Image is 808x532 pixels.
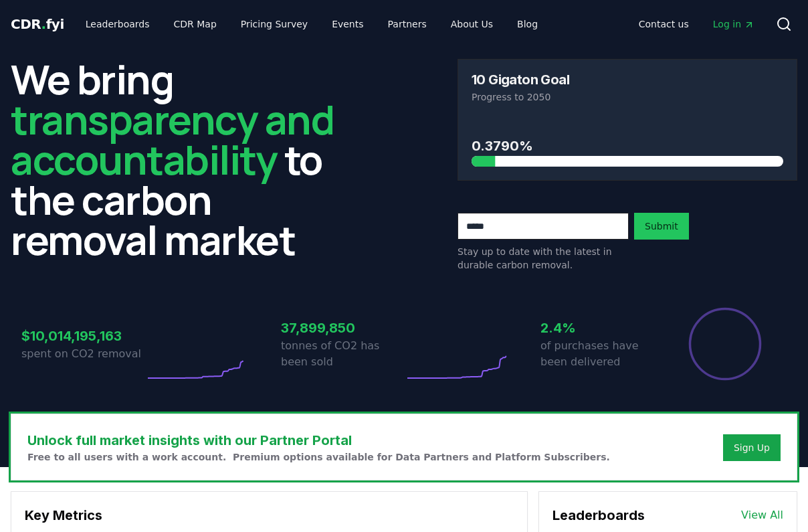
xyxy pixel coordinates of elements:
span: transparency and accountability [11,92,334,187]
p: Stay up to date with the latest in durable carbon removal. [458,245,629,272]
span: Log in [713,17,754,31]
h3: 37,899,850 [281,318,404,338]
a: Blog [506,12,548,36]
nav: Main [628,12,765,36]
div: Percentage of sales delivered [688,306,763,381]
a: Pricing Survey [230,12,318,36]
nav: Main [75,12,548,36]
p: Progress to 2050 [472,90,783,104]
a: Contact us [628,12,700,36]
a: Partners [377,12,437,36]
a: Events [321,12,374,36]
p: tonnes of CO2 has been sold [281,338,404,370]
p: of purchases have been delivered [540,338,664,370]
h3: Unlock full market insights with our Partner Portal [27,430,610,450]
p: spent on CO2 removal [21,346,144,362]
button: Submit [634,213,689,240]
a: Log in [702,12,765,36]
h3: 2.4% [540,318,664,338]
span: . [41,16,46,32]
a: Sign Up [734,441,770,454]
a: CDR Map [163,12,227,36]
a: View All [741,507,783,523]
h2: We bring to the carbon removal market [11,59,350,260]
a: About Us [440,12,504,36]
h3: 10 Gigaton Goal [472,73,569,86]
a: Leaderboards [75,12,161,36]
h3: Key Metrics [25,505,514,525]
h3: 0.3790% [472,136,783,156]
button: Sign Up [723,434,781,461]
span: CDR fyi [11,16,64,32]
a: CDR.fyi [11,15,64,33]
h3: Leaderboards [552,505,645,525]
p: Free to all users with a work account. Premium options available for Data Partners and Platform S... [27,450,610,464]
h3: $10,014,195,163 [21,326,144,346]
